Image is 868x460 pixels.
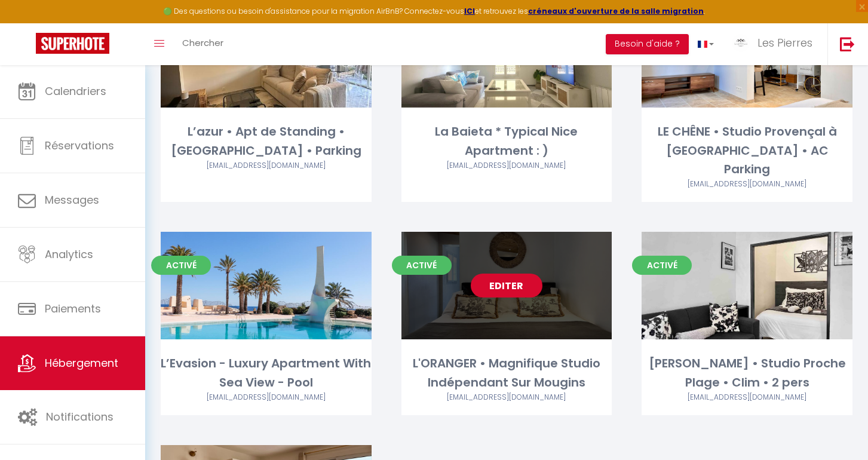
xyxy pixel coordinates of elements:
[36,33,109,54] img: Super Booking
[606,34,689,54] button: Besoin d'aide ?
[642,354,852,392] div: [PERSON_NAME] • Studio Proche Plage • Clim • 2 pers
[401,392,612,403] div: Airbnb
[161,122,372,160] div: L’azur • Apt de Standing • [GEOGRAPHIC_DATA] • Parking
[528,6,704,16] a: créneaux d'ouverture de la salle migration
[10,5,45,41] button: Ouvrir le widget de chat LiveChat
[45,301,101,316] span: Paiements
[757,35,812,50] span: Les Pierres
[401,354,612,392] div: L'ORANGER • Magnifique Studio Indépendant Sur Mougins
[392,256,452,275] span: Activé
[161,354,372,392] div: L’Evasion - Luxury Apartment With Sea View - Pool
[151,256,211,275] span: Activé
[642,122,852,179] div: LE CHÊNE • Studio Provençal à [GEOGRAPHIC_DATA] • AC Parking
[723,23,827,65] a: ... Les Pierres
[45,138,114,153] span: Réservations
[632,256,692,275] span: Activé
[161,160,372,171] div: Airbnb
[464,6,475,16] a: ICI
[45,84,106,99] span: Calendriers
[732,34,750,52] img: ...
[840,36,855,51] img: logout
[401,160,612,171] div: Airbnb
[45,247,93,262] span: Analytics
[642,179,852,190] div: Airbnb
[45,192,99,207] span: Messages
[401,122,612,160] div: La Baieta * Typical Nice Apartment : )
[471,274,542,298] a: Editer
[161,392,372,403] div: Airbnb
[45,355,118,370] span: Hébergement
[173,23,232,65] a: Chercher
[182,36,223,49] span: Chercher
[46,409,114,424] span: Notifications
[642,392,852,403] div: Airbnb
